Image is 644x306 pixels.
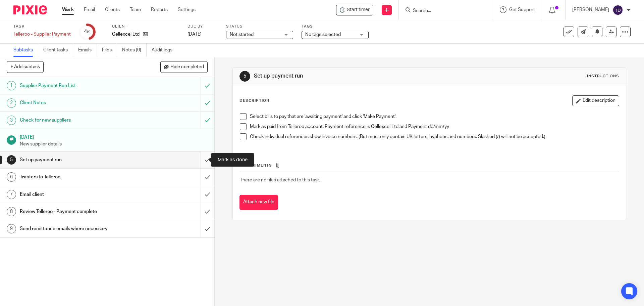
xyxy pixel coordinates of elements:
[7,81,16,90] div: 1
[509,7,535,12] span: Get Support
[105,6,120,13] a: Clients
[151,6,168,13] a: Reports
[20,115,136,125] h1: Check for new suppliers
[62,6,74,13] a: Work
[87,30,91,34] small: /9
[7,190,16,199] div: 7
[152,44,177,57] a: Audit logs
[13,44,38,57] a: Subtasks
[20,172,136,182] h1: Tranfers to Telleroo
[130,6,141,13] a: Team
[230,32,254,37] span: Not started
[239,71,250,82] div: 5
[239,98,269,103] p: Description
[102,44,117,57] a: Files
[302,24,369,29] label: Tags
[250,133,619,140] p: Check individual references show invoice numbers. (But must only contain UK letters, hyphens and ...
[240,164,272,167] span: Attachments
[254,73,444,80] h1: Set up payment run
[336,5,373,15] div: Cellexcel Ltd - Telleroo - Supplier Payment
[572,95,619,106] button: Edit description
[7,172,16,182] div: 6
[187,32,202,37] span: [DATE]
[7,207,16,216] div: 8
[347,6,370,13] span: Start timer
[20,224,136,234] h1: Send remittance emails where necessary
[587,74,619,79] div: Instructions
[612,5,623,15] img: svg%3E
[187,24,218,29] label: Due by
[112,31,140,38] p: Cellexcel Ltd
[20,81,136,91] h1: Supplier Payment Run List
[226,24,293,29] label: Status
[112,24,179,29] label: Client
[160,61,208,73] button: Hide completed
[20,132,208,141] h1: [DATE]
[7,155,16,165] div: 5
[572,6,609,13] p: [PERSON_NAME]
[7,116,16,125] div: 3
[178,6,196,13] a: Settings
[250,113,619,120] p: Select bills to pay that are 'awaiting payment' and click 'Make Payment'.
[78,44,97,57] a: Emails
[7,61,44,73] button: + Add subtask
[84,28,91,36] div: 4
[20,207,136,217] h1: Review Telleroo - Payment complete
[170,64,204,70] span: Hide completed
[13,31,71,38] div: Telleroo - Supplier Payment
[305,32,341,37] span: No tags selected
[7,98,16,108] div: 2
[84,6,95,13] a: Email
[20,141,208,147] p: New supplier details
[13,24,71,29] label: Task
[240,178,321,182] span: There are no files attached to this task.
[250,123,619,130] p: Mark as paid from Telleroo account. Payment reference is Cellexcel Ltd and Payment dd/mm/yy
[7,224,16,233] div: 9
[122,44,147,57] a: Notes (0)
[20,189,136,200] h1: Email client
[20,155,136,165] h1: Set up payment run
[239,195,278,210] button: Attach new file
[20,98,136,108] h1: Client Notes
[43,44,73,57] a: Client tasks
[13,5,47,14] img: Pixie
[412,8,473,14] input: Search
